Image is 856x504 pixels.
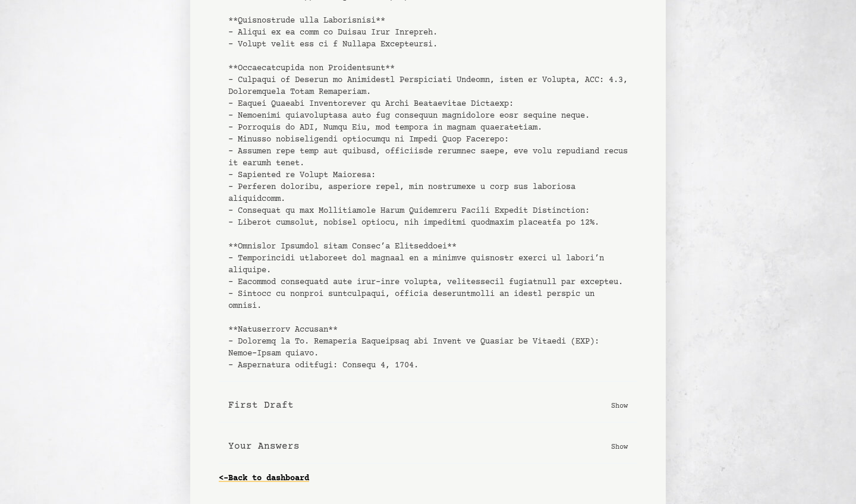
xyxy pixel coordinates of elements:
a: <-Back to dashboard [219,469,309,488]
b: Your Answers [228,439,300,453]
button: Your Answers Show [219,430,637,464]
p: Show [611,440,628,452]
b: First Draft [228,398,294,412]
p: Show [611,399,628,411]
button: First Draft Show [219,389,637,423]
